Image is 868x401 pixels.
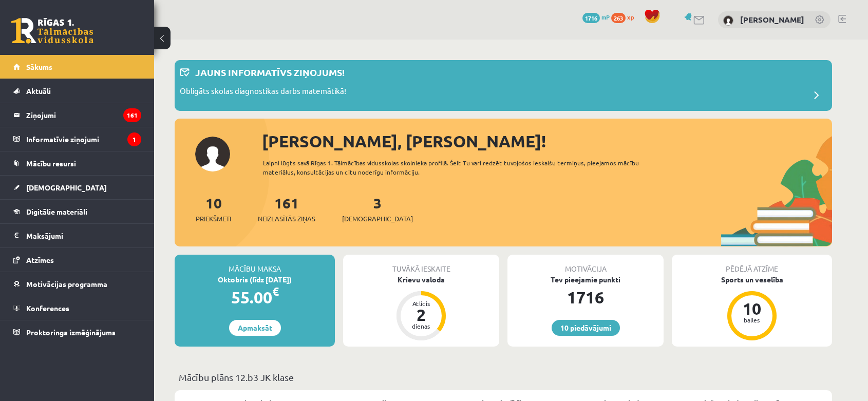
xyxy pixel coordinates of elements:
legend: Ziņojumi [26,103,141,127]
div: [PERSON_NAME], [PERSON_NAME]! [262,129,832,154]
a: Jauns informatīvs ziņojums! Obligāts skolas diagnostikas darbs matemātikā! [180,65,827,106]
div: Motivācija [507,255,664,274]
div: Sports un veselība [672,274,832,285]
span: [DEMOGRAPHIC_DATA] [342,214,413,224]
a: Motivācijas programma [13,272,141,296]
span: mP [601,13,610,21]
a: Rīgas 1. Tālmācības vidusskola [11,18,93,44]
a: Aktuāli [13,79,141,103]
span: 1716 [582,13,600,23]
p: Jauns informatīvs ziņojums! [195,65,345,79]
span: [DEMOGRAPHIC_DATA] [26,183,107,192]
span: Sākums [26,62,52,71]
a: Proktoringa izmēģinājums [13,320,141,344]
span: Aktuāli [26,86,51,96]
a: Sākums [13,55,141,79]
a: 161Neizlasītās ziņas [258,194,315,224]
a: Ziņojumi161 [13,103,141,127]
a: Informatīvie ziņojumi1 [13,127,141,151]
p: Mācību plāns 12.b3 JK klase [179,370,828,384]
legend: Informatīvie ziņojumi [26,127,141,151]
div: Tuvākā ieskaite [343,255,499,274]
div: Pēdējā atzīme [672,255,832,274]
a: 3[DEMOGRAPHIC_DATA] [342,194,413,224]
div: Laipni lūgts savā Rīgas 1. Tālmācības vidusskolas skolnieka profilā. Šeit Tu vari redzēt tuvojošo... [263,158,657,177]
div: 55.00 [175,285,335,310]
span: Digitālie materiāli [26,207,87,216]
span: Mācību resursi [26,159,76,168]
span: € [272,284,279,299]
span: Konferences [26,303,69,313]
div: dienas [406,323,437,329]
a: 1716 mP [582,13,610,21]
a: [DEMOGRAPHIC_DATA] [13,176,141,199]
span: Priekšmeti [196,214,231,224]
a: 10Priekšmeti [196,194,231,224]
div: Oktobris (līdz [DATE]) [175,274,335,285]
a: Maksājumi [13,224,141,247]
span: Motivācijas programma [26,279,107,289]
a: Krievu valoda Atlicis 2 dienas [343,274,499,342]
div: 1716 [507,285,664,310]
span: xp [627,13,634,21]
a: 10 piedāvājumi [552,320,620,336]
legend: Maksājumi [26,224,141,247]
span: Atzīmes [26,255,54,264]
a: 263 xp [611,13,639,21]
a: Digitālie materiāli [13,200,141,223]
p: Obligāts skolas diagnostikas darbs matemātikā! [180,85,346,100]
span: Proktoringa izmēģinājums [26,328,116,337]
a: Apmaksāt [229,320,281,336]
a: Konferences [13,296,141,320]
a: Mācību resursi [13,151,141,175]
div: balles [737,317,767,323]
div: Atlicis [406,300,437,307]
div: Mācību maksa [175,255,335,274]
a: [PERSON_NAME] [740,14,804,25]
i: 1 [127,132,141,146]
span: 263 [611,13,626,23]
div: Krievu valoda [343,274,499,285]
a: Atzīmes [13,248,141,272]
div: 2 [406,307,437,323]
div: Tev pieejamie punkti [507,274,664,285]
a: Sports un veselība 10 balles [672,274,832,342]
img: Valentīns Sergejevs [723,15,733,26]
span: Neizlasītās ziņas [258,214,315,224]
i: 161 [123,108,141,122]
div: 10 [737,300,767,317]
